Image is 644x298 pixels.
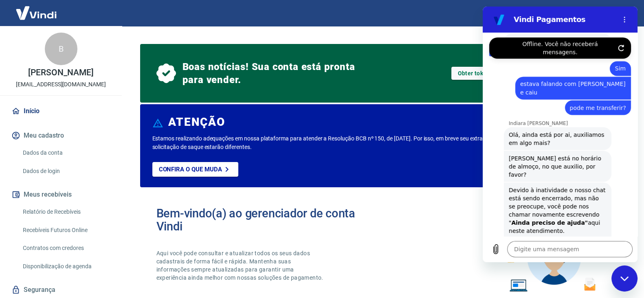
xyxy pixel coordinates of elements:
[159,166,222,173] p: Confira o que muda
[16,80,106,89] p: [EMAIL_ADDRESS][DOMAIN_NAME]
[20,163,112,180] a: Dados de login
[20,204,112,220] a: Relatório de Recebíveis
[10,127,112,145] button: Meu cadastro
[20,240,112,256] a: Contratos com credores
[152,162,238,177] a: Confira o que muda
[182,60,358,86] span: Boas notícias! Sua conta está pronta para vender.
[10,0,63,25] img: Vindi
[156,207,381,233] h2: Bem-vindo(a) ao gerenciador de conta Vindi
[45,33,77,65] div: B
[483,7,637,262] iframe: Janela de mensagens
[451,67,536,80] a: Obter token de integração
[10,102,112,120] a: Início
[20,258,112,275] a: Disponibilização de agenda
[168,118,225,126] h6: ATENÇÃO
[605,6,634,21] button: Sair
[10,186,112,204] button: Meus recebíveis
[152,134,519,151] p: Estamos realizando adequações em nossa plataforma para atender a Resolução BCB nº 150, de [DATE]....
[156,249,325,282] p: Aqui você pode consultar e atualizar todos os seus dados cadastrais de forma fácil e rápida. Mant...
[611,265,637,291] iframe: Botão para abrir a janela de mensagens, conversa em andamento
[28,68,93,77] p: [PERSON_NAME]
[20,145,112,161] a: Dados da conta
[20,222,112,239] a: Recebíveis Futuros Online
